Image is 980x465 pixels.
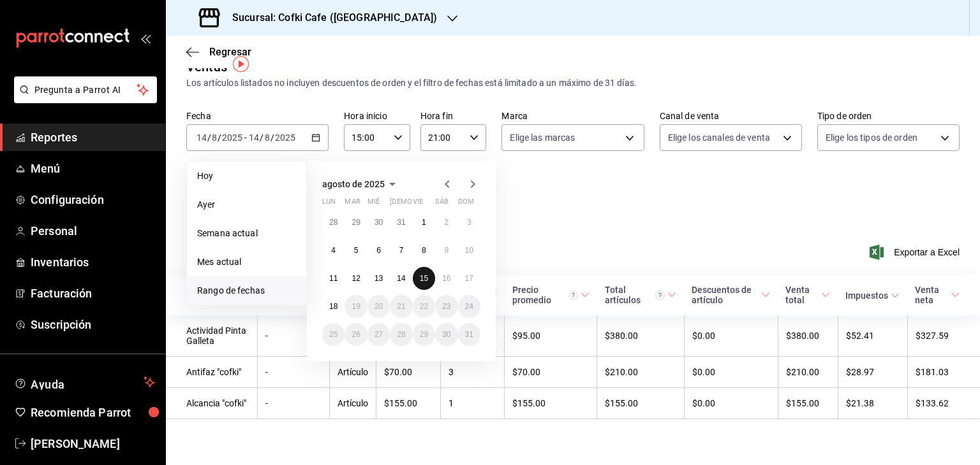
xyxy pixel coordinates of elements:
abbr: 31 de julio de 2025 [397,218,405,227]
button: 25 de agosto de 2025 [322,323,345,346]
button: 11 de agosto de 2025 [322,267,345,290]
h3: Sucursal: Cofki Cafe ([GEOGRAPHIC_DATA]) [222,10,437,25]
abbr: 2 de agosto de 2025 [444,218,449,227]
a: Pregunta a Parrot AI [9,92,157,106]
td: $210.00 [597,357,684,388]
input: ---- [274,132,296,143]
button: 16 de agosto de 2025 [435,267,457,290]
label: Tipo de orden [817,111,960,120]
abbr: 15 de agosto de 2025 [420,274,428,283]
span: Personal [31,222,155,240]
span: Precio promedio [512,285,590,305]
abbr: 29 de julio de 2025 [352,218,360,227]
button: 24 de agosto de 2025 [458,295,480,318]
abbr: 14 de agosto de 2025 [397,274,405,283]
button: 22 de agosto de 2025 [413,295,435,318]
span: / [218,132,221,143]
td: 1 [441,388,505,419]
span: Venta total [785,285,830,305]
abbr: 11 de agosto de 2025 [329,274,338,283]
td: Antifaz "cofki" [166,357,258,388]
button: 8 de agosto de 2025 [413,239,435,262]
input: -- [211,132,218,143]
span: Mes actual [197,255,296,269]
td: Artículo [330,357,376,388]
span: Configuración [31,191,155,208]
button: 28 de julio de 2025 [322,211,345,234]
div: Precio promedio [512,285,578,305]
abbr: 31 de agosto de 2025 [465,330,473,339]
button: 18 de agosto de 2025 [322,295,345,318]
button: 14 de agosto de 2025 [390,267,412,290]
abbr: 7 de agosto de 2025 [399,246,404,255]
button: Regresar [186,46,251,58]
div: Impuestos [845,290,888,301]
td: $380.00 [778,315,838,357]
td: $70.00 [376,357,441,388]
abbr: 10 de agosto de 2025 [465,246,473,255]
div: Total artículos [605,285,665,305]
button: 10 de agosto de 2025 [458,239,480,262]
button: Pregunta a Parrot AI [14,76,157,103]
span: Hoy [197,169,296,183]
button: 31 de agosto de 2025 [458,323,480,346]
span: Suscripción [31,316,155,333]
span: Descuentos de artículo [692,285,770,305]
td: 3 [441,357,505,388]
button: open_drawer_menu [140,33,151,43]
td: $0.00 [684,357,778,388]
td: $21.38 [838,388,907,419]
button: 6 de agosto de 2025 [367,239,390,262]
td: $327.59 [907,315,980,357]
abbr: 9 de agosto de 2025 [444,246,449,255]
td: - [258,388,330,419]
td: Actividad Pinta Galleta [166,315,258,357]
abbr: lunes [322,197,336,211]
abbr: 13 de agosto de 2025 [375,274,383,283]
abbr: 1 de agosto de 2025 [422,218,426,227]
span: Elige las marcas [510,131,575,144]
span: Regresar [209,46,251,58]
span: Recomienda Parrot [31,404,155,421]
abbr: domingo [458,197,474,211]
td: Artículo [330,388,376,419]
svg: Precio promedio = Total artículos / cantidad [568,290,578,300]
button: 1 de agosto de 2025 [413,211,435,234]
abbr: 24 de agosto de 2025 [465,302,473,311]
span: Menú [31,160,155,177]
td: $28.97 [838,357,907,388]
abbr: 18 de agosto de 2025 [329,302,338,311]
div: Venta neta [915,285,948,305]
td: $95.00 [505,315,597,357]
button: 17 de agosto de 2025 [458,267,480,290]
input: ---- [221,132,243,143]
abbr: 19 de agosto de 2025 [352,302,360,311]
button: 5 de agosto de 2025 [345,239,367,262]
span: Pregunta a Parrot AI [34,83,137,97]
span: [PERSON_NAME] [31,435,155,452]
abbr: martes [345,197,360,211]
span: agosto de 2025 [322,179,385,189]
abbr: 16 de agosto de 2025 [442,274,450,283]
img: Tooltip marker [233,56,249,72]
td: $155.00 [376,388,441,419]
span: / [271,132,274,143]
td: $181.03 [907,357,980,388]
abbr: 20 de agosto de 2025 [375,302,383,311]
td: $52.41 [838,315,907,357]
label: Hora fin [420,111,487,120]
abbr: 17 de agosto de 2025 [465,274,473,283]
span: Venta neta [915,285,960,305]
button: 28 de agosto de 2025 [390,323,412,346]
abbr: 28 de julio de 2025 [329,218,338,227]
span: Elige los canales de venta [668,131,770,144]
button: 30 de agosto de 2025 [435,323,457,346]
abbr: sábado [435,197,449,211]
button: 29 de julio de 2025 [345,211,367,234]
abbr: 25 de agosto de 2025 [329,330,338,339]
button: 26 de agosto de 2025 [345,323,367,346]
td: $133.62 [907,388,980,419]
button: 12 de agosto de 2025 [345,267,367,290]
td: $155.00 [505,388,597,419]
